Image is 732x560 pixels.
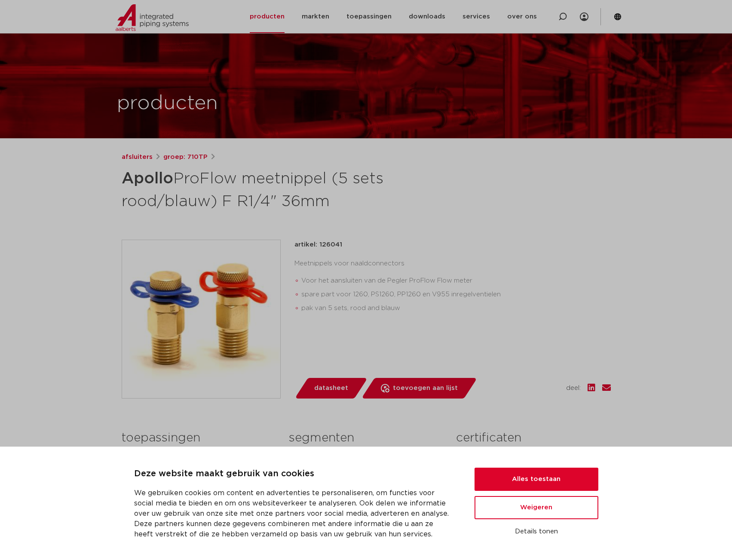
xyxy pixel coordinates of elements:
p: We gebruiken cookies om content en advertenties te personaliseren, om functies voor social media ... [134,488,454,539]
li: spare part voor 1260, PS1260, PP1260 en V955 inregelventielen [301,288,611,301]
span: toevoegen aan lijst [393,381,458,395]
h3: toepassingen [122,429,276,447]
h1: producten [117,90,218,117]
p: Deze website maakt gebruik van cookies [134,467,454,481]
span: datasheet [314,381,348,395]
div: Meetnippels voor naaldconnectors [294,257,611,318]
h3: segmenten [289,429,443,447]
img: Product Image for Apollo ProFlow meetnippel (5 sets rood/blauw) F R1/4" 36mm [122,240,280,398]
div: my IPS [580,7,588,26]
span: deel: [566,383,581,393]
button: Weigeren [475,496,598,519]
button: Details tonen [475,524,598,539]
li: pak van 5 sets, rood and blauw [301,301,611,315]
button: Alles toestaan [475,468,598,491]
h1: ProFlow meetnippel (5 sets rood/blauw) F R1/4" 36mm [122,166,444,212]
a: datasheet [294,378,368,399]
a: groep: 710TP [163,152,208,162]
a: afsluiters [122,152,153,162]
strong: Apollo [122,171,173,186]
li: Voor het aansluiten van de Pegler ProFlow Flow meter [301,274,611,288]
h3: certificaten [456,429,610,447]
p: artikel: 126041 [294,240,342,250]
